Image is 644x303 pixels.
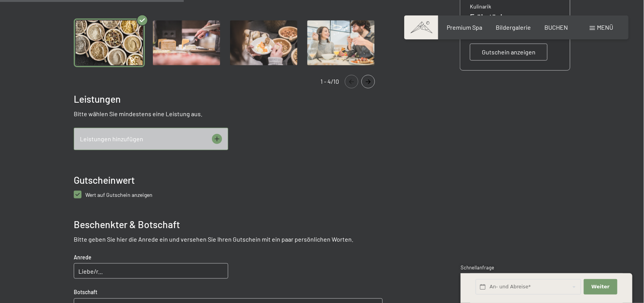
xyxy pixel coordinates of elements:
span: Menü [597,24,613,31]
span: Weiter [591,283,610,290]
button: Weiter [584,279,617,295]
a: Premium Spa [447,24,482,31]
span: Schnellanfrage [461,264,494,271]
a: Bildergalerie [496,24,531,31]
a: BUCHEN [545,24,568,31]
